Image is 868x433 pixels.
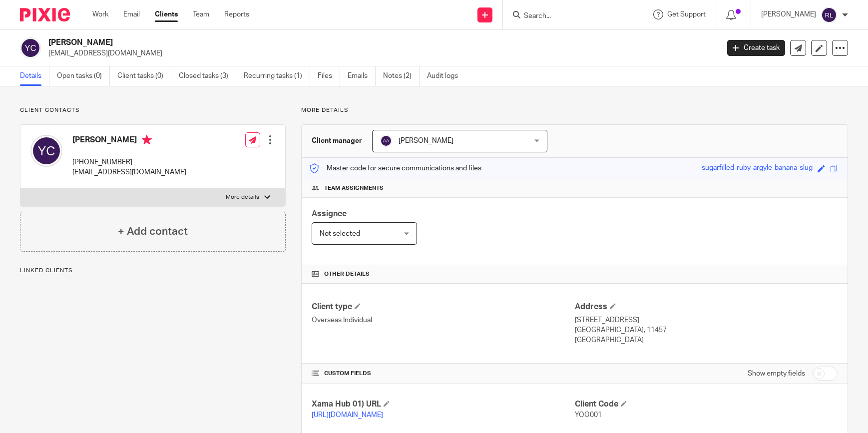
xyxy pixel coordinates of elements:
label: Show empty fields [748,369,805,379]
h4: + Add contact [118,224,188,239]
p: [STREET_ADDRESS] [575,315,838,325]
h4: Address [575,302,838,312]
input: Search [523,12,613,21]
a: Details [20,66,49,86]
p: [EMAIL_ADDRESS][DOMAIN_NAME] [72,167,186,177]
div: sugarfilled-ruby-argyle-banana-slug [702,163,813,174]
p: [GEOGRAPHIC_DATA] [575,335,838,345]
h4: Client type [312,302,574,312]
h4: CUSTOM FIELDS [312,370,574,378]
p: Linked clients [20,267,286,275]
img: svg%3E [821,7,837,23]
span: [PERSON_NAME] [399,137,453,144]
span: Not selected [320,230,360,237]
i: Primary [142,135,152,145]
img: Pixie [20,8,70,21]
h3: Client manager [312,136,362,146]
a: Client tasks (0) [117,66,171,86]
span: Team assignments [324,184,384,192]
h4: [PERSON_NAME] [72,135,186,147]
a: Reports [224,9,249,19]
p: More details [301,106,848,114]
a: Clients [155,9,178,19]
a: Work [92,9,108,19]
a: Files [318,66,340,86]
img: svg%3E [20,37,41,58]
p: More details [226,193,259,201]
img: svg%3E [380,135,392,147]
h4: Xama Hub 01) URL [312,399,574,410]
p: Client contacts [20,106,286,114]
img: svg%3E [30,135,62,167]
p: Master code for secure communications and files [309,163,481,173]
p: [PERSON_NAME] [761,9,816,19]
span: YOO001 [575,412,602,419]
a: Audit logs [427,66,465,86]
a: Emails [348,66,376,86]
a: Create task [727,40,785,56]
a: Email [123,9,140,19]
span: Other details [324,270,370,278]
a: Notes (2) [383,66,420,86]
p: [GEOGRAPHIC_DATA], 11457 [575,325,838,335]
span: Assignee [312,210,347,218]
a: Open tasks (0) [57,66,110,86]
a: [URL][DOMAIN_NAME] [312,412,383,419]
p: Overseas Individual [312,315,574,325]
h2: [PERSON_NAME] [48,37,579,48]
a: Team [193,9,209,19]
a: Closed tasks (3) [179,66,236,86]
h4: Client Code [575,399,838,410]
a: Recurring tasks (1) [244,66,310,86]
p: [EMAIL_ADDRESS][DOMAIN_NAME] [48,48,712,58]
p: [PHONE_NUMBER] [72,157,186,167]
span: Get Support [667,11,706,18]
